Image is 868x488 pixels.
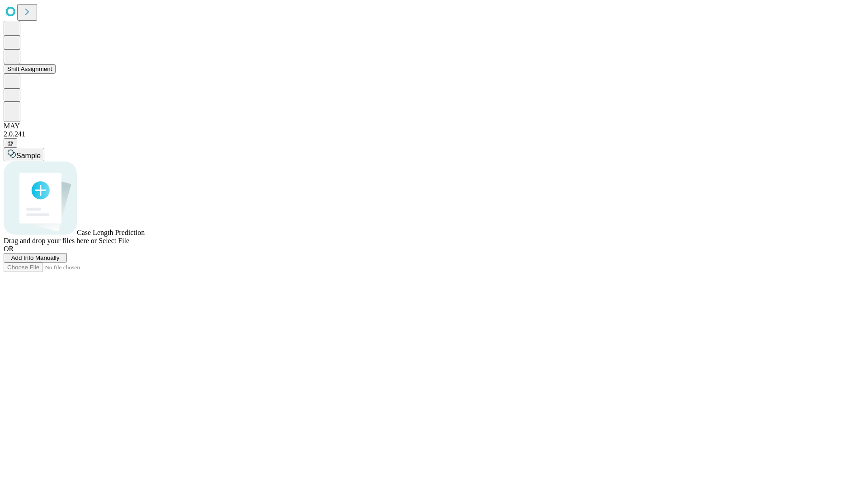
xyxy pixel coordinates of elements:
[11,254,60,261] span: Add Info Manually
[4,138,17,148] button: @
[4,237,97,244] span: Drag and drop your files here or
[4,148,44,161] button: Sample
[4,130,864,138] div: 2.0.241
[4,64,56,74] button: Shift Assignment
[7,140,14,146] span: @
[16,152,41,160] span: Sample
[4,245,14,253] span: OR
[4,122,864,130] div: MAY
[4,253,67,263] button: Add Info Manually
[99,237,129,244] span: Select File
[77,229,145,236] span: Case Length Prediction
